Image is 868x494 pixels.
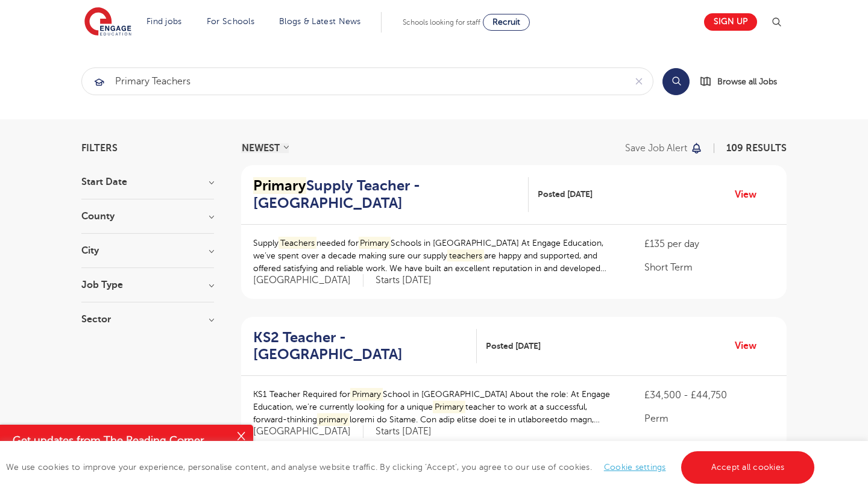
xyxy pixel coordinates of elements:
[82,68,625,95] input: Submit
[81,67,653,95] div: Submit
[704,13,757,31] a: Sign up
[253,425,363,438] span: [GEOGRAPHIC_DATA]
[253,329,477,364] a: KS2 Teacher - [GEOGRAPHIC_DATA]
[359,237,391,249] mark: Primary
[317,413,350,426] mark: primary
[253,388,620,426] p: KS1 Teacher Required for School in [GEOGRAPHIC_DATA] About the role: At Engage Education, we’re c...
[604,463,666,472] a: Cookie settings
[681,451,815,484] a: Accept all cookies
[279,17,361,26] a: Blogs & Latest News
[81,143,118,153] span: Filters
[625,143,687,153] p: Save job alert
[253,177,529,212] a: PrimarySupply Teacher - [GEOGRAPHIC_DATA]
[717,75,777,89] span: Browse all Jobs
[376,425,432,438] p: Starts [DATE]
[6,463,817,472] span: We use cookies to improve your experience, personalise content, and analyse website traffic. By c...
[483,14,530,31] a: Recruit
[81,177,214,187] h3: Start Date
[253,274,363,287] span: [GEOGRAPHIC_DATA]
[644,411,775,426] p: Perm
[253,177,306,194] mark: Primary
[447,249,484,262] mark: teachers
[486,340,541,352] span: Posted [DATE]
[253,329,467,364] h2: KS2 Teacher - [GEOGRAPHIC_DATA]
[644,237,775,251] p: £135 per day
[376,274,432,287] p: Starts [DATE]
[207,17,254,26] a: For Schools
[492,17,520,27] span: Recruit
[13,433,228,448] h4: Get updates from The Reading Corner
[229,425,253,449] button: Close
[699,75,787,89] a: Browse all Jobs
[644,260,775,275] p: Short Term
[662,68,690,95] button: Search
[735,187,766,202] a: View
[84,7,131,37] img: Engage Education
[253,177,519,212] h2: Supply Teacher - [GEOGRAPHIC_DATA]
[81,246,214,255] h3: City
[735,338,766,354] a: View
[146,17,182,26] a: Find jobs
[625,143,703,153] button: Save job alert
[81,314,214,324] h3: Sector
[403,18,480,27] span: Schools looking for staff
[350,388,383,401] mark: Primary
[253,237,620,275] p: Supply needed for Schools in [GEOGRAPHIC_DATA] At Engage Education, we’ve spent over a decade mak...
[625,68,653,95] button: Clear
[726,143,787,154] span: 109 RESULTS
[278,237,316,249] mark: Teachers
[644,388,775,402] p: £34,500 - £44,750
[538,188,593,201] span: Posted [DATE]
[81,211,214,221] h3: County
[81,280,214,290] h3: Job Type
[433,401,465,413] mark: Primary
